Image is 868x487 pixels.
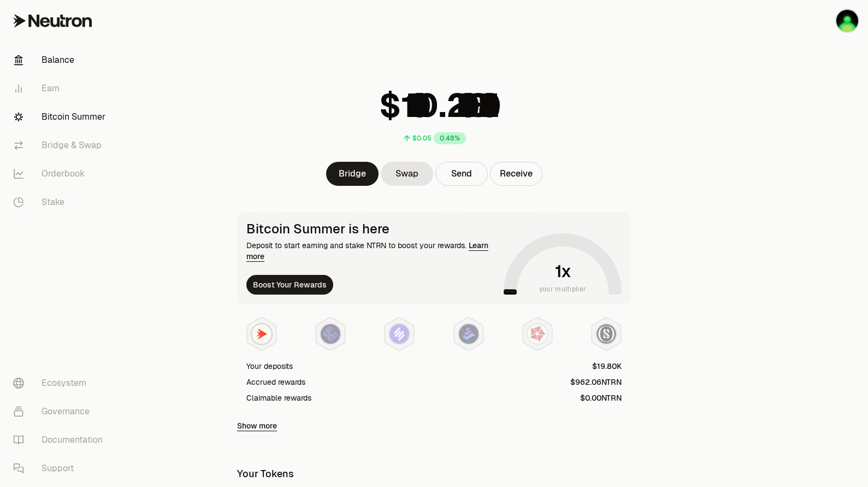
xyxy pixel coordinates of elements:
[4,131,118,160] a: Bridge & Swap
[490,162,542,186] button: Receive
[435,162,488,186] button: Send
[4,426,118,454] a: Documentation
[4,103,118,131] a: Bitcoin Summer
[4,369,118,397] a: Ecosystem
[836,10,858,32] img: KO
[326,162,379,186] a: Bridge
[412,134,432,143] div: $0.05
[459,324,479,344] img: Bedrock Diamonds
[434,132,466,144] div: 0.48%
[381,162,433,186] a: Swap
[246,221,499,237] div: Bitcoin Summer is here
[237,466,294,482] div: Your Tokens
[246,275,333,295] button: Boost Your Rewards
[237,420,277,431] a: Show more
[246,361,293,372] div: Your deposits
[246,392,311,403] div: Claimable rewards
[4,160,118,188] a: Orderbook
[4,46,118,74] a: Balance
[4,188,118,216] a: Stake
[4,74,118,103] a: Earn
[597,324,616,344] img: Structured Points
[528,324,547,344] img: Mars Fragments
[4,397,118,426] a: Governance
[321,324,340,344] img: EtherFi Points
[4,454,118,483] a: Support
[246,377,305,388] div: Accrued rewards
[389,324,409,344] img: Solv Points
[252,324,271,344] img: NTRN
[246,240,499,262] div: Deposit to start earning and stake NTRN to boost your rewards.
[539,284,587,295] span: your multiplier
